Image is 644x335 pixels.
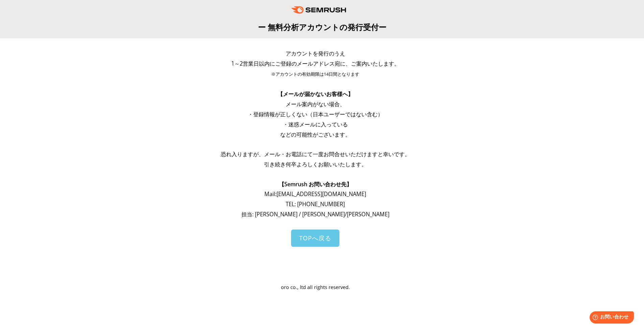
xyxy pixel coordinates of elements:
span: メール案内がない場合、 [286,100,345,108]
span: oro co., ltd all rights reserved. [281,284,350,290]
a: TOPへ戻る [291,230,339,247]
span: Mail: [EMAIL_ADDRESS][DOMAIN_NAME] [264,190,366,198]
span: 恐れ入りますが、メール・お電話にて一度お問合せいただけますと幸いです。 [221,150,410,158]
span: 【Semrush お問い合わせ先】 [279,181,352,188]
span: 担当: [PERSON_NAME] / [PERSON_NAME]/[PERSON_NAME] [241,211,389,218]
span: 引き続き何卒よろしくお願いいたします。 [264,161,367,168]
span: TOPへ戻る [299,234,331,242]
span: アカウントを発行のうえ [286,50,345,57]
iframe: Help widget launcher [584,309,637,328]
span: ・迷惑メールに入っている [283,121,348,128]
span: ー 無料分析アカウントの発行受付ー [258,22,386,32]
span: ・登録情報が正しくない（日本ユーザーではない含む） [248,111,383,118]
span: 【メールが届かないお客様へ】 [278,90,353,98]
span: ※アカウントの有効期限は14日間となります [271,71,359,77]
span: 1～2営業日以内にご登録のメールアドレス宛に、ご案内いたします。 [231,60,400,67]
span: TEL: [PHONE_NUMBER] [286,200,345,208]
span: などの可能性がございます。 [280,131,351,138]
